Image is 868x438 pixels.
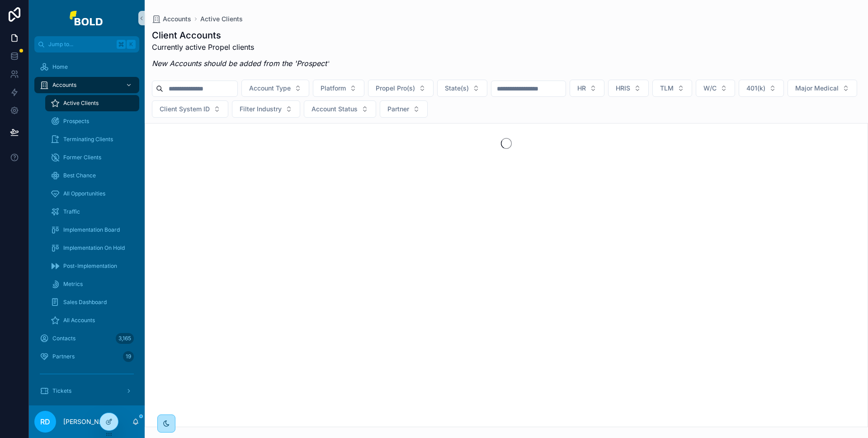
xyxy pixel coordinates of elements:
[63,118,89,125] span: Prospects
[63,172,96,179] span: Best Chance
[34,348,139,365] a: Partners19
[152,42,329,52] p: Currently active Propel clients
[40,416,50,427] span: RD
[29,52,145,405] div: scrollable content
[795,84,839,93] span: Major Medical
[63,136,113,143] span: Terminating Clients
[45,167,139,184] a: Best Chance
[249,84,291,93] span: Account Type
[788,80,857,97] button: Select Button
[200,14,243,24] a: Active Clients
[63,317,95,324] span: All Accounts
[34,383,139,399] a: Tickets
[45,131,139,148] a: Terminating Clients
[45,312,139,328] a: All Accounts
[52,81,76,89] span: Accounts
[63,226,120,233] span: Implementation Board
[703,84,717,93] span: W/C
[163,14,191,24] span: Accounts
[45,186,139,202] a: All Opportunities
[116,333,134,344] div: 3,165
[437,80,487,97] button: Select Button
[63,190,105,197] span: All Opportunities
[152,14,191,24] a: Accounts
[160,105,210,114] span: Client System ID
[63,154,101,161] span: Former Clients
[304,100,376,118] button: Select Button
[63,208,80,215] span: Traffic
[152,29,329,42] h1: Client Accounts
[387,105,409,114] span: Partner
[45,258,139,274] a: Post-Implementation
[696,80,735,97] button: Select Button
[70,11,104,25] img: App logo
[660,84,674,93] span: TLM
[52,353,75,360] span: Partners
[127,41,135,48] span: K
[52,387,71,395] span: Tickets
[380,100,428,118] button: Select Button
[746,84,765,93] span: 401(k)
[45,149,139,166] a: Former Clients
[123,351,134,362] div: 19
[311,105,358,114] span: Account Status
[52,63,68,71] span: Home
[739,80,784,97] button: Select Button
[45,240,139,256] a: Implementation On Hold
[45,222,139,238] a: Implementation Board
[313,80,364,97] button: Select Button
[52,335,75,342] span: Contacts
[321,84,346,93] span: Platform
[48,41,113,48] span: Jump to...
[45,294,139,310] a: Sales Dashboard
[577,84,586,93] span: HR
[63,244,125,252] span: Implementation On Hold
[241,80,309,97] button: Select Button
[376,84,415,93] span: Propel Pro(s)
[34,77,139,93] a: Accounts
[34,59,139,75] a: Home
[368,80,434,97] button: Select Button
[152,59,329,68] em: New Accounts should be added from the 'Prospect'
[152,100,228,118] button: Select Button
[445,84,469,93] span: State(s)
[240,105,282,114] span: Filter Industry
[570,80,604,97] button: Select Button
[232,100,300,118] button: Select Button
[652,80,692,97] button: Select Button
[45,95,139,111] a: Active Clients
[34,330,139,347] a: Contacts3,165
[34,36,139,52] button: Jump to...K
[63,262,117,270] span: Post-Implementation
[45,276,139,292] a: Metrics
[63,100,99,107] span: Active Clients
[63,417,115,426] p: [PERSON_NAME]
[63,299,107,306] span: Sales Dashboard
[45,204,139,220] a: Traffic
[45,113,139,129] a: Prospects
[63,281,83,288] span: Metrics
[608,80,649,97] button: Select Button
[616,84,630,93] span: HRIS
